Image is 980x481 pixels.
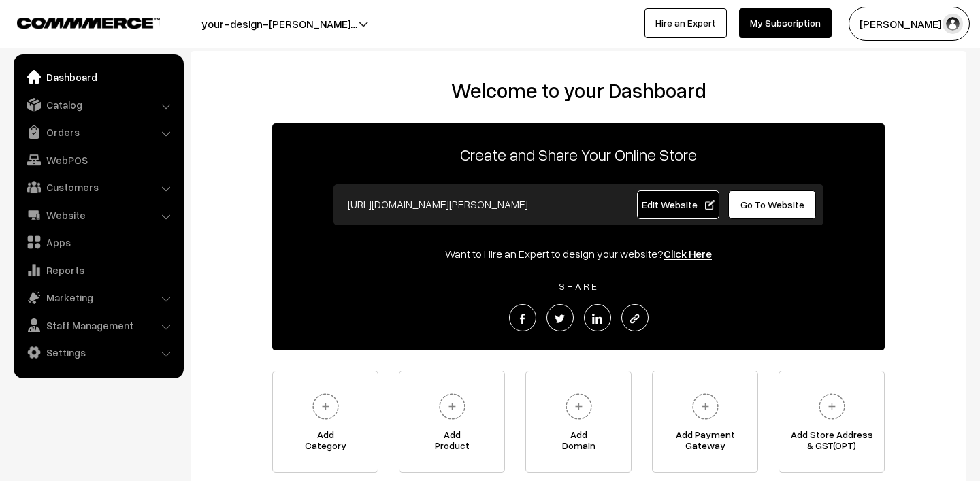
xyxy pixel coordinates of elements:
[17,175,179,199] a: Customers
[849,7,970,41] button: [PERSON_NAME] N.P
[644,8,727,38] a: Hire an Expert
[17,93,179,117] a: Catalog
[307,388,344,425] img: plus.svg
[943,14,963,34] img: user
[17,340,179,365] a: Settings
[17,65,179,89] a: Dashboard
[637,190,720,219] a: Edit Website
[728,190,816,219] a: Go To Website
[434,388,471,425] img: plus.svg
[813,388,851,425] img: plus.svg
[17,14,136,30] a: COMMMERCE
[17,285,179,310] a: Marketing
[17,230,179,254] a: Apps
[642,199,715,210] span: Edit Website
[664,247,712,261] a: Click Here
[779,429,884,457] span: Add Store Address & GST(OPT)
[17,120,179,144] a: Orders
[525,371,632,473] a: AddDomain
[272,142,885,167] p: Create and Share Your Online Store
[687,388,724,425] img: plus.svg
[17,148,179,172] a: WebPOS
[17,313,179,337] a: Staff Management
[272,371,378,473] a: AddCategory
[272,246,885,262] div: Want to Hire an Expert to design your website?
[739,8,832,38] a: My Subscription
[740,199,804,210] span: Go To Website
[526,429,631,457] span: Add Domain
[17,258,179,282] a: Reports
[399,429,504,457] span: Add Product
[653,429,757,457] span: Add Payment Gateway
[399,371,505,473] a: AddProduct
[273,429,378,457] span: Add Category
[779,371,885,473] a: Add Store Address& GST(OPT)
[204,78,953,103] h2: Welcome to your Dashboard
[17,18,160,28] img: COMMMERCE
[560,388,598,425] img: plus.svg
[652,371,758,473] a: Add PaymentGateway
[154,7,405,41] button: your-design-[PERSON_NAME]…
[17,203,179,227] a: Website
[552,280,606,292] span: SHARE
